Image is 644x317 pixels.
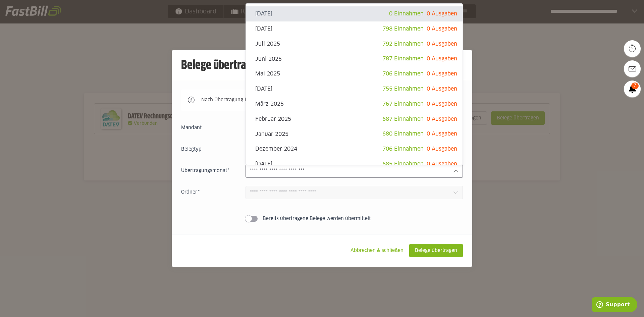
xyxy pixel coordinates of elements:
iframe: Öffnet ein Widget, in dem Sie weitere Informationen finden [592,297,637,314]
sl-button: Belege übertragen [409,244,463,257]
span: 0 Ausgaben [427,26,457,32]
sl-option: [DATE] [246,157,463,172]
sl-option: [DATE] [246,6,463,21]
span: 755 Einnahmen [382,86,424,92]
span: 0 Ausgaben [427,116,457,122]
span: 0 Ausgaben [427,71,457,76]
span: 0 Einnahmen [389,11,424,16]
sl-option: Mai 2025 [246,66,463,82]
sl-button: Abbrechen & schließen [345,244,409,257]
span: 0 Ausgaben [427,11,457,16]
span: 0 Ausgaben [427,86,457,92]
span: 0 Ausgaben [427,56,457,61]
sl-switch: Bereits übertragene Belege werden übermittelt [181,215,463,222]
a: 7 [624,81,641,97]
span: 787 Einnahmen [382,56,424,61]
span: 687 Einnahmen [382,116,424,122]
span: 0 Ausgaben [427,131,457,137]
span: 706 Einnahmen [382,146,424,152]
sl-option: [DATE] [246,82,463,97]
span: 680 Einnahmen [382,131,424,137]
sl-option: Juli 2025 [246,37,463,52]
span: 0 Ausgaben [427,161,457,167]
sl-option: Februar 2025 [246,112,463,127]
span: 798 Einnahmen [382,26,424,32]
span: 0 Ausgaben [427,41,457,47]
span: 685 Einnahmen [382,161,424,167]
span: 0 Ausgaben [427,101,457,107]
span: 792 Einnahmen [382,41,424,47]
sl-option: Juni 2025 [246,51,463,66]
sl-option: [DATE] [246,21,463,37]
span: 767 Einnahmen [382,101,424,107]
span: 706 Einnahmen [382,71,424,76]
sl-option: März 2025 [246,97,463,112]
span: 0 Ausgaben [427,146,457,152]
sl-option: Januar 2025 [246,126,463,142]
span: 7 [631,83,639,89]
sl-option: Dezember 2024 [246,142,463,157]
